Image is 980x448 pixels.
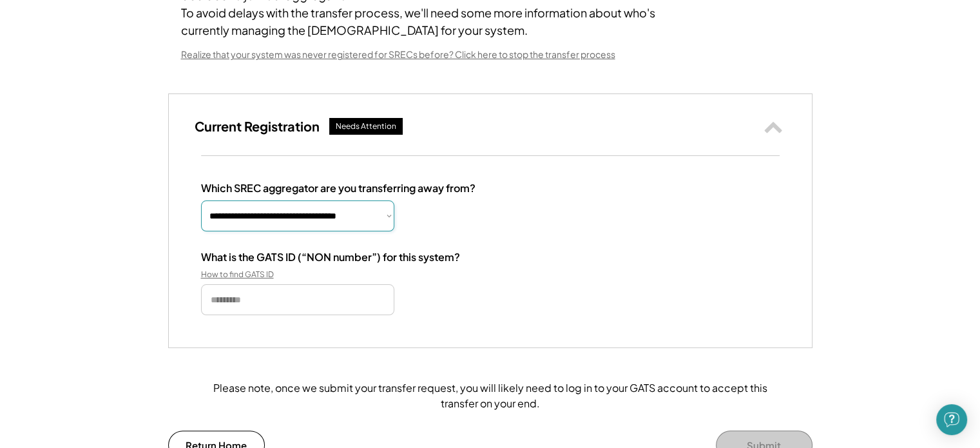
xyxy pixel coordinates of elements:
div: Please note, once we submit your transfer request, you will likely need to log in to your GATS ac... [200,380,780,411]
div: What is the GATS ID (“NON number”) for this system? [201,251,460,264]
h3: Current Registration [195,118,320,135]
div: Open Intercom Messenger [936,404,967,435]
div: Which SREC aggregator are you transferring away from? [201,182,476,195]
div: Realize that your system was never registered for SRECs before? Click here to stop the transfer p... [181,48,615,61]
div: How to find GATS ID [201,269,330,280]
div: Needs Attention [336,121,396,132]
